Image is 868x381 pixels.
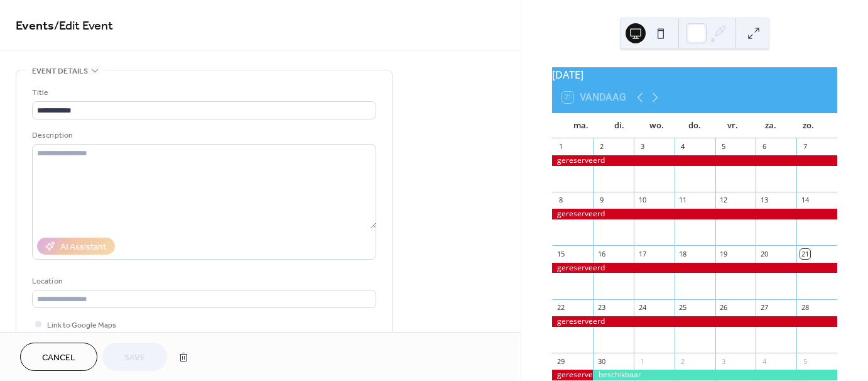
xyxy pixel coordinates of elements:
[759,356,769,366] div: 4
[800,356,810,366] div: 5
[20,343,97,371] button: Cancel
[552,155,837,166] div: gereserveerd
[789,113,827,138] div: zo.
[638,113,676,138] div: wo.
[597,356,606,366] div: 30
[556,142,565,152] div: 1
[800,303,810,312] div: 28
[597,142,606,152] div: 2
[637,142,647,152] div: 3
[32,129,374,142] div: Description
[751,113,789,138] div: za.
[552,316,837,327] div: gereserveerd
[719,196,729,205] div: 12
[678,303,688,312] div: 25
[597,196,606,205] div: 9
[719,142,729,152] div: 5
[637,249,647,258] div: 17
[800,142,810,152] div: 7
[759,249,769,258] div: 20
[637,303,647,312] div: 24
[759,142,769,152] div: 6
[556,196,565,205] div: 8
[678,196,688,205] div: 11
[556,356,565,366] div: 29
[759,303,769,312] div: 27
[556,303,565,312] div: 22
[637,356,647,366] div: 1
[562,113,600,138] div: ma.
[600,113,637,138] div: di.
[676,113,713,138] div: do.
[800,196,810,205] div: 14
[552,67,837,82] div: [DATE]
[32,275,374,288] div: Location
[800,249,810,258] div: 21
[759,196,769,205] div: 13
[552,263,837,273] div: gereserveerd
[54,14,113,38] span: / Edit Event
[597,249,606,258] div: 16
[32,86,374,99] div: Title
[678,142,688,152] div: 4
[556,249,565,258] div: 15
[597,303,606,312] div: 23
[678,356,688,366] div: 2
[32,65,88,78] span: Event details
[16,14,54,38] a: Events
[552,209,837,219] div: gereserveerd
[719,356,729,366] div: 3
[719,303,729,312] div: 26
[719,249,729,258] div: 19
[593,370,837,380] div: beschikbaar
[42,351,75,365] span: Cancel
[637,196,647,205] div: 10
[713,113,751,138] div: vr.
[552,370,593,380] div: gereserveerd
[678,249,688,258] div: 18
[47,319,116,332] span: Link to Google Maps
